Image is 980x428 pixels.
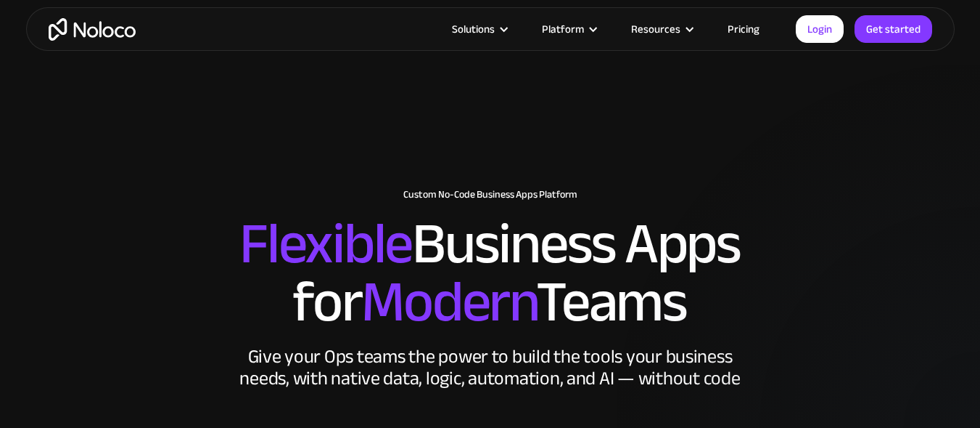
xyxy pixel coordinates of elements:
div: Resources [631,20,680,39]
h1: Custom No-Code Business Apps Platform [41,189,940,201]
div: Platform [524,20,613,39]
div: Platform [542,20,584,39]
span: Flexible [239,190,412,298]
div: Solutions [452,20,495,39]
div: Resources [613,20,709,39]
a: home [49,18,136,41]
h2: Business Apps for Teams [41,215,940,331]
span: Modern [361,248,536,356]
a: Login [796,15,844,43]
a: Pricing [709,20,778,39]
div: Give your Ops teams the power to build the tools your business needs, with native data, logic, au... [236,346,744,389]
a: Get started [855,15,932,43]
div: Solutions [434,20,524,39]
